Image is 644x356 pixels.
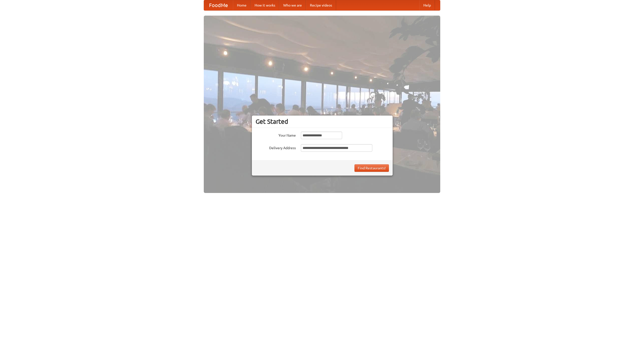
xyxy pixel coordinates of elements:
a: Recipe videos [306,0,336,10]
h3: Get Started [256,118,389,125]
label: Your Name [256,132,296,138]
a: Home [233,0,251,10]
button: Find Restaurants! [354,164,389,172]
label: Delivery Address [256,144,296,150]
a: FoodMe [204,0,233,10]
a: Help [419,0,435,10]
a: How it works [251,0,279,10]
a: Who we are [279,0,306,10]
